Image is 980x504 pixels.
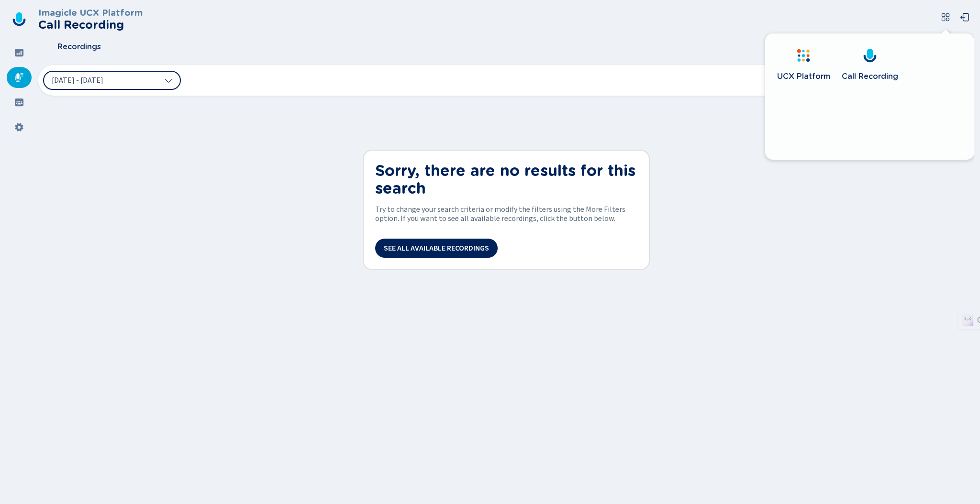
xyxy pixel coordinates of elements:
span: Try to change your search criteria or modify the filters using the More Filters option. If you wa... [375,205,637,223]
h1: Sorry, there are no results for this search [375,162,637,197]
span: [DATE] - [DATE] [52,77,103,84]
div: Groups [7,92,32,113]
svg: chevron-down [165,77,172,84]
h3: Imagicle UCX Platform [38,8,143,18]
div: Settings [7,117,32,138]
span: Recordings [57,43,101,51]
svg: box-arrow-left [960,12,969,22]
svg: mic-fill [14,73,24,82]
h2: Call Recording [38,18,143,32]
div: Recordings [7,67,32,88]
button: [DATE] - [DATE] [43,71,181,90]
div: Dashboard [7,42,32,63]
span: See all available recordings [384,244,489,252]
svg: dashboard-filled [14,48,24,57]
svg: groups-filled [14,98,24,107]
button: See all available recordings [375,239,498,258]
